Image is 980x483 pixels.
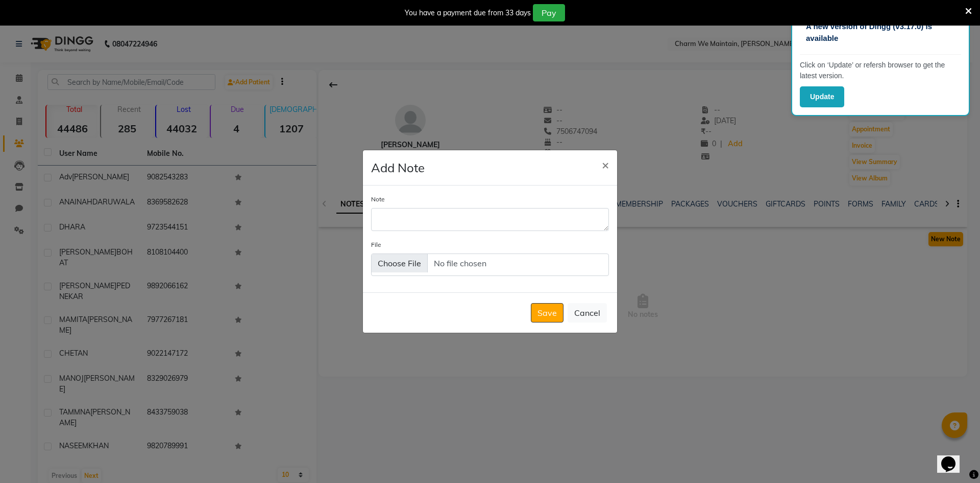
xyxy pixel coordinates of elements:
[531,303,563,323] button: Save
[568,303,607,323] button: Cancel
[371,195,385,204] label: Note
[405,8,531,18] div: You have a payment due from 33 days
[594,150,617,179] button: Close
[800,60,961,81] p: Click on ‘Update’ or refersh browser to get the latest version.
[806,21,955,44] p: A new version of Dingg (v3.17.0) is available
[800,86,844,107] button: Update
[371,240,381,249] label: File
[371,158,425,177] h4: Add Note
[602,157,609,172] span: ×
[533,4,565,21] button: Pay
[937,442,970,473] iframe: chat widget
